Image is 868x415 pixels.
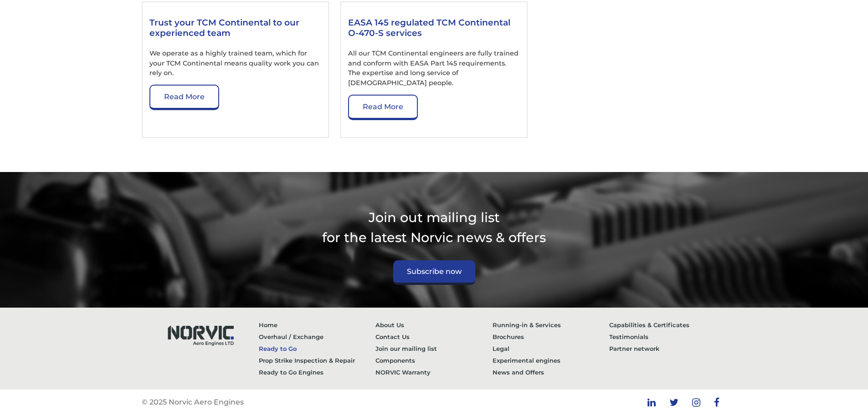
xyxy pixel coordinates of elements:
a: Ready to Go Engines [259,366,376,378]
a: Capabilities & Certificates [609,319,726,331]
a: Home [259,319,376,331]
a: Subscribe now [393,260,475,285]
a: Overhaul / Exchange [259,331,376,343]
a: Contact Us [375,331,493,343]
p: All our TCM Continental engineers are fully trained and conform with EASA Part 145 requirements. ... [348,49,520,88]
a: Experimental engines [493,354,610,366]
p: Join out mailing list for the latest Norvic news & offers [142,207,726,247]
a: Testimonials [609,331,726,343]
a: News and Offers [493,366,610,378]
a: Prop Strike Inspection & Repair [259,354,376,366]
a: Read More [348,95,418,120]
a: Components [375,354,493,366]
a: Brochures [493,331,610,343]
a: About Us [375,319,493,331]
h3: Trust your TCM Continental to our experienced team [149,17,321,40]
a: NORVIC Warranty [375,366,493,378]
a: Ready to Go [259,343,376,354]
a: Running-in & Services [493,319,610,331]
a: Partner network [609,343,726,354]
p: We operate as a highly trained team, which for your TCM Continental means quality work you can re... [149,49,321,78]
h3: EASA 145 regulated TCM Continental O-470-S services [348,17,520,40]
a: Read More [149,85,219,110]
a: Legal [493,343,610,354]
a: Join our mailing list [375,343,493,354]
img: Norvic Aero Engines logo [159,319,241,350]
p: © 2025 Norvic Aero Engines [142,397,244,408]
